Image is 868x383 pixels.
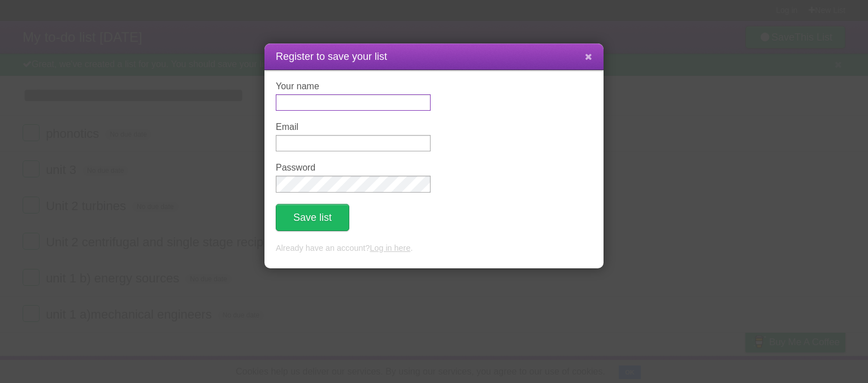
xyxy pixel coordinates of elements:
[276,81,431,92] label: Your name
[370,243,410,253] a: Log in here
[276,204,349,231] button: Save list
[276,163,431,173] label: Password
[276,49,592,64] h1: Register to save your list
[276,122,431,132] label: Email
[276,242,592,255] p: Already have an account? .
